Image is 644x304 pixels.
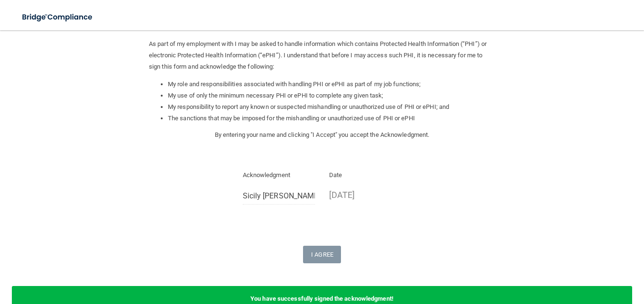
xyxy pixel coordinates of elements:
li: My use of only the minimum necessary PHI or ePHI to complete any given task; [168,90,495,101]
p: As part of my employment with I may be asked to handle information which contains Protected Healt... [149,38,495,72]
p: [DATE] [329,187,402,203]
b: You have successfully signed the acknowledgment! [250,295,394,302]
li: My responsibility to report any known or suspected mishandling or unauthorized use of PHI or ePHI... [168,101,495,113]
p: Date [329,170,402,181]
iframe: Drift Widget Chat Controller [597,239,633,275]
button: I Agree [303,246,341,263]
p: Acknowledgment [243,170,315,181]
li: My role and responsibilities associated with handling PHI or ePHI as part of my job functions; [168,79,495,90]
p: By entering your name and clicking "I Accept" you accept the Acknowledgment. [149,129,495,141]
input: Full Name [243,187,315,205]
img: bridge_compliance_login_screen.278c3ca4.svg [14,8,101,27]
li: The sanctions that may be imposed for the mishandling or unauthorized use of PHI or ePHI [168,113,495,124]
